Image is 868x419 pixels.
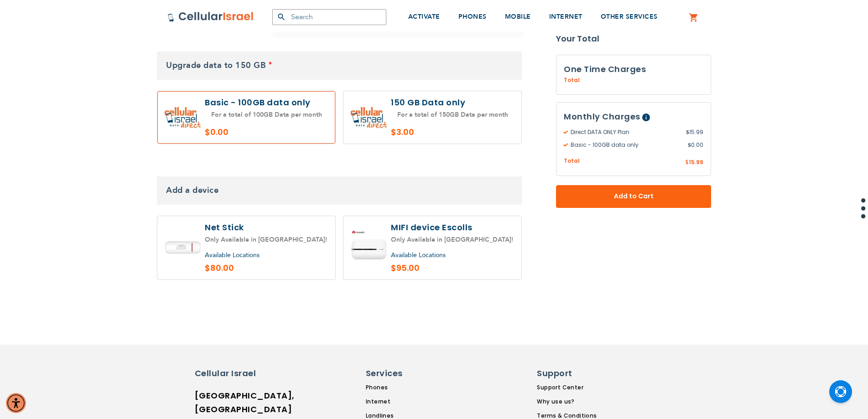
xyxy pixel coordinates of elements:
a: Available Locations [205,251,260,259]
span: MOBILE [505,12,531,21]
img: Cellular Israel Logo [167,11,254,22]
a: Support Center [537,383,597,392]
span: Upgrade data to 150 GB [166,60,266,71]
span: 0.00 [688,141,703,149]
a: Why use us? [537,398,597,406]
span: $ [688,141,691,149]
h6: Services [366,367,443,379]
span: Total [564,76,580,84]
a: Internet [366,398,449,406]
span: 15.99 [686,128,703,136]
span: $ [685,159,689,167]
span: INTERNET [549,12,582,21]
span: Direct DATA ONLY Plan [564,128,686,136]
span: $ [686,128,689,136]
span: PHONES [458,12,487,21]
a: Phones [366,383,449,392]
a: Available Locations [391,251,446,259]
h6: Support [537,367,591,379]
span: Add to Cart [586,191,681,201]
h6: Cellular Israel [195,367,272,379]
div: Accessibility Menu [6,393,26,413]
span: Help [642,114,650,121]
span: Total [564,157,580,166]
strong: Your Total [556,32,711,46]
span: Monthly Charges [564,111,640,122]
h6: [GEOGRAPHIC_DATA], [GEOGRAPHIC_DATA] [195,389,272,416]
span: Basic - 100GB data only [564,141,688,149]
h3: One Time Charges [564,62,703,76]
input: Search [272,9,386,25]
span: OTHER SERVICES [601,12,658,21]
span: ACTIVATE [408,12,440,21]
span: Add a device [166,185,218,196]
button: Add to Cart [556,185,711,208]
span: 15.99 [689,158,703,166]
